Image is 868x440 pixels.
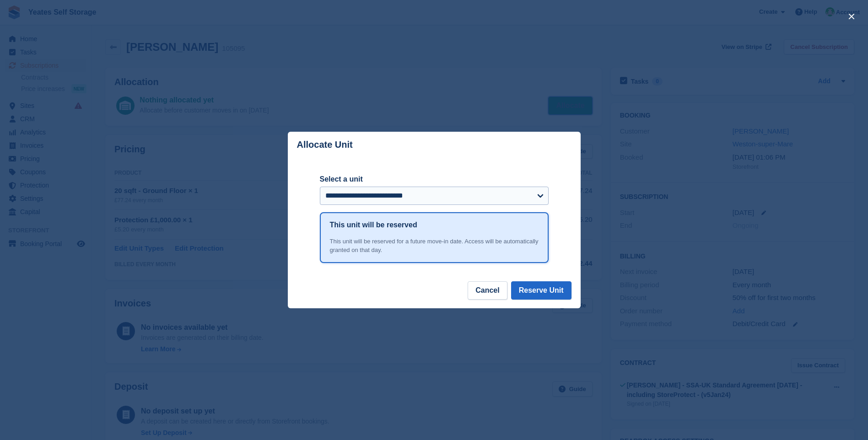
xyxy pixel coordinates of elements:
[330,220,417,231] h1: This unit will be reserved
[844,9,859,24] button: close
[468,281,507,300] button: Cancel
[511,281,571,300] button: Reserve Unit
[320,174,549,185] label: Select a unit
[330,237,539,255] div: This unit will be reserved for a future move-in date. Access will be automatically granted on tha...
[297,140,353,150] p: Allocate Unit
